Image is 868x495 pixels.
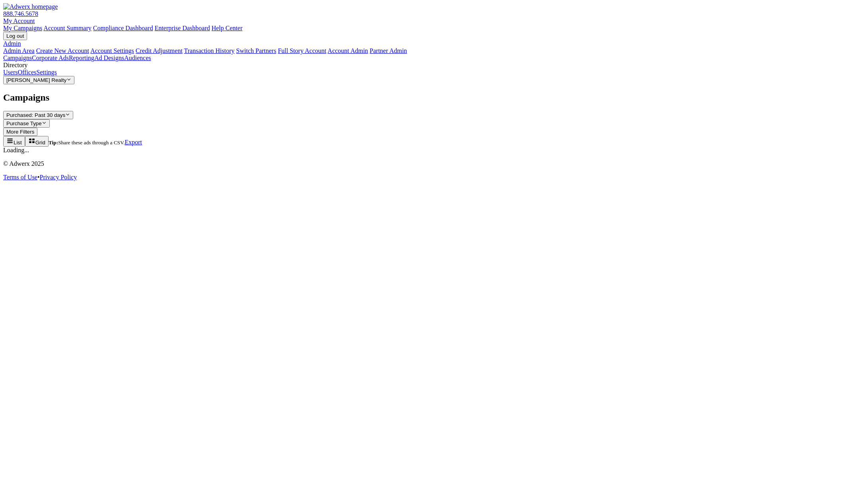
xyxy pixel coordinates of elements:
[3,160,865,167] p: © Adwerx 2025
[69,54,94,61] a: Reporting
[328,47,368,54] a: Account Admin
[3,174,37,181] a: Terms of Use
[3,92,49,103] span: Campaigns
[3,40,21,47] a: Admin
[49,140,58,146] b: Tip:
[3,32,27,40] input: Log out
[3,136,25,147] button: List
[93,25,153,31] a: Compliance Dashboard
[36,47,89,54] a: Create New Account
[3,54,32,61] a: Campaigns
[94,54,124,61] a: Ad Designs
[184,47,234,54] a: Transaction History
[49,140,125,146] small: Share these ads through a CSV.
[3,69,18,76] a: Users
[36,69,57,76] a: Settings
[236,47,276,54] a: Switch Partners
[6,112,65,118] span: Purchased: Past 30 days
[43,25,91,31] a: Account Summary
[35,140,45,146] span: Grid
[3,10,38,17] a: 888.746.5678
[370,47,407,54] a: Partner Admin
[3,147,29,153] span: Loading...
[3,3,58,10] img: Adwerx
[25,136,49,147] button: Grid
[124,54,151,61] a: Audiences
[278,47,326,54] a: Full Story Account
[211,25,242,31] a: Help Center
[3,47,35,54] a: Admin Area
[6,77,66,83] span: [PERSON_NAME] Realty
[154,25,210,31] a: Enterprise Dashboard
[3,119,50,128] button: Purchase Type
[3,128,37,136] button: More Filters
[3,17,35,24] a: My Account
[3,25,42,31] a: My Campaigns
[90,47,134,54] a: Account Settings
[125,139,142,146] a: Export
[3,111,73,119] button: Purchased: Past 30 days
[136,47,183,54] a: Credit Adjustment
[40,174,77,181] a: Privacy Policy
[14,140,22,146] span: List
[32,54,69,61] a: Corporate Ads
[3,174,865,181] div: •
[18,69,36,76] a: Offices
[3,62,865,69] div: Directory
[6,120,42,126] span: Purchase Type
[3,76,74,84] button: [PERSON_NAME] Realty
